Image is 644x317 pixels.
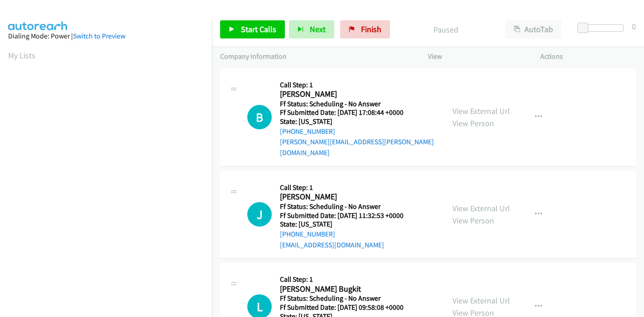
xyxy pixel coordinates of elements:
[280,137,434,157] a: [PERSON_NAME][EMAIL_ADDRESS][PERSON_NAME][DOMAIN_NAME]
[247,105,272,129] h1: B
[280,202,415,211] h5: Ff Status: Scheduling - No Answer
[247,105,272,129] div: The call is yet to be attempted
[280,241,384,249] a: [EMAIL_ADDRESS][DOMAIN_NAME]
[8,31,204,42] div: Dialing Mode: Power |
[452,295,510,306] a: View External Url
[8,50,35,61] a: My Lists
[280,108,436,117] h5: Ff Submitted Date: [DATE] 17:08:44 +0000
[428,51,524,62] p: View
[220,20,285,38] a: Start Calls
[632,20,636,33] div: 0
[540,51,636,62] p: Actions
[505,20,562,38] button: AutoTab
[340,20,390,38] a: Finish
[289,20,334,38] button: Next
[280,275,415,284] h5: Call Step: 1
[280,220,415,229] h5: State: [US_STATE]
[452,203,510,213] a: View External Url
[280,117,436,126] h5: State: [US_STATE]
[280,303,415,312] h5: Ff Submitted Date: [DATE] 09:58:08 +0000
[361,24,381,34] span: Finish
[247,202,272,227] div: The call is yet to be attempted
[280,89,415,99] h2: [PERSON_NAME]
[310,24,326,34] span: Next
[247,202,272,227] h1: J
[452,118,494,128] a: View Person
[280,284,415,294] h2: [PERSON_NAME] Bugkit
[280,230,335,238] a: [PHONE_NUMBER]
[280,294,415,303] h5: Ff Status: Scheduling - No Answer
[452,215,494,226] a: View Person
[280,127,335,136] a: [PHONE_NUMBER]
[73,32,125,40] a: Switch to Preview
[241,24,276,34] span: Start Calls
[280,192,415,202] h2: [PERSON_NAME]
[582,24,624,32] div: Delay between calls (in seconds)
[220,51,412,62] p: Company Information
[280,99,436,109] h5: Ff Status: Scheduling - No Answer
[280,183,415,192] h5: Call Step: 1
[452,106,510,116] a: View External Url
[280,211,415,220] h5: Ff Submitted Date: [DATE] 11:32:53 +0000
[280,80,436,90] h5: Call Step: 1
[402,24,489,36] p: Paused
